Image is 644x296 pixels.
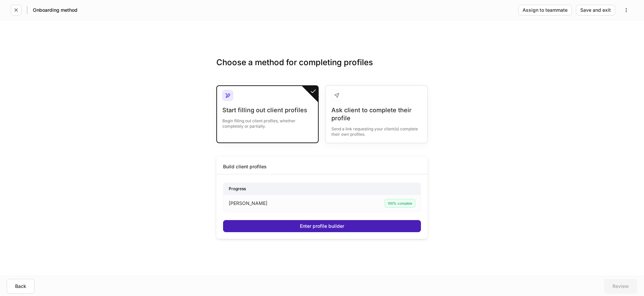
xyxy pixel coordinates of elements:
div: Progress [223,183,421,195]
div: Assign to teammate [523,8,568,12]
div: Start filling out client profiles [222,106,313,114]
button: Save and exit [576,5,615,15]
button: Assign to teammate [518,5,572,15]
p: [PERSON_NAME] [229,200,267,207]
button: Back [7,279,35,294]
div: Build client profiles [223,163,267,170]
h3: Choose a method for completing profiles [216,57,428,79]
div: Begin filling out client profiles, whether completely or partially. [222,114,313,129]
div: Save and exit [580,8,611,12]
div: Send a link requesting your client(s) complete their own profiles. [331,122,422,137]
div: Ask client to complete their profile [331,106,422,122]
div: Enter profile builder [300,224,344,228]
button: Enter profile builder [223,220,421,232]
div: 100% complete [385,199,415,208]
h5: Onboarding method [33,7,77,13]
div: Back [15,284,26,289]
